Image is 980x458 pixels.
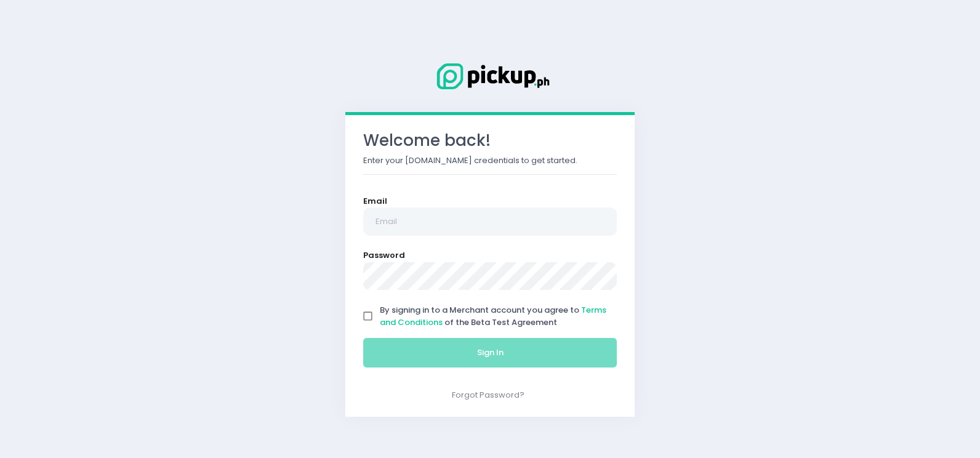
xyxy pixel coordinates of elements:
[452,389,524,401] a: Forgot Password?
[477,347,504,358] span: Sign In
[363,155,617,167] p: Enter your [DOMAIN_NAME] credentials to get started.
[380,304,606,328] a: Terms and Conditions
[363,207,617,236] input: Email
[428,61,552,92] img: Logo
[380,304,606,328] span: By signing in to a Merchant account you agree to of the Beta Test Agreement
[363,249,405,262] label: Password
[363,338,617,368] button: Sign In
[363,131,617,150] h3: Welcome back!
[363,195,387,207] label: Email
